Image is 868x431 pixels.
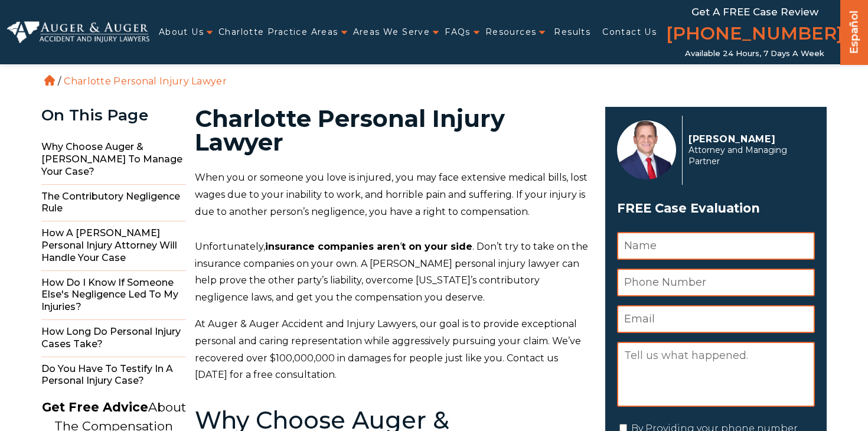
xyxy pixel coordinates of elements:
h1: Charlotte Personal Injury Lawyer [195,107,591,154]
img: Auger & Auger Accident and Injury Lawyers Logo [7,21,149,43]
a: Charlotte Practice Areas [218,20,338,44]
span: Get a FREE Case Review [691,6,818,18]
a: Contact Us [602,20,657,44]
div: On This Page [41,107,186,124]
p: At Auger & Auger Accident and Injury Lawyers, our goal is to provide exceptional personal and car... [195,316,591,384]
a: Areas We Serve [353,20,430,44]
p: When you or someone you love is injured, you may face extensive medical bills, lost wages due to ... [195,169,591,220]
strong: insurance companies aren [265,241,400,252]
span: How a [PERSON_NAME] Personal Injury Attorney Will Handle Your Case [41,221,186,270]
p: Unfortunately, ‘ . Don’t try to take on the insurance companies on your own. A [PERSON_NAME] pers... [195,239,591,306]
a: FAQs [445,20,471,44]
li: Charlotte Personal Injury Lawyer [61,76,230,87]
strong: Get Free Advice [42,400,148,414]
a: Home [44,75,55,86]
span: How do I Know if Someone Else's Negligence Led to My Injuries? [41,271,186,320]
span: Why Choose Auger & [PERSON_NAME] to Manage Your Case? [41,135,186,184]
input: Email [617,305,815,333]
a: Results [554,20,590,44]
a: [PHONE_NUMBER] [666,21,843,49]
span: The Contributory Negligence Rule [41,185,186,222]
span: Attorney and Managing Partner [688,145,808,167]
input: Phone Number [617,269,815,296]
span: Do You Have to Testify in a Personal Injury Case? [41,357,186,394]
p: [PERSON_NAME] [688,133,808,145]
img: Herbert Auger [617,120,676,179]
h3: FREE Case Evaluation [617,197,815,220]
input: Name [617,232,815,260]
strong: t on your side [402,241,472,252]
a: About Us [159,20,204,44]
span: How Long do Personal Injury Cases Take? [41,320,186,357]
span: Available 24 Hours, 7 Days a Week [685,49,824,58]
a: Resources [485,20,537,44]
